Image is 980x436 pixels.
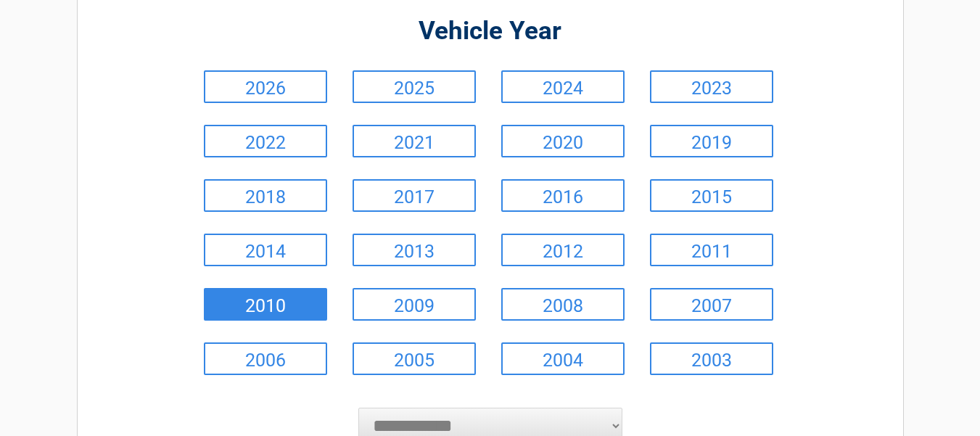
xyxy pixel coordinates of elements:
a: 2018 [204,179,327,212]
a: 2012 [501,234,625,266]
a: 2011 [650,234,773,266]
a: 2026 [204,70,327,103]
h2: Vehicle Year [200,15,781,49]
a: 2017 [353,179,476,212]
a: 2021 [353,125,476,157]
a: 2024 [501,70,625,103]
a: 2009 [353,288,476,321]
a: 2007 [650,288,773,321]
a: 2014 [204,234,327,266]
a: 2003 [650,342,773,375]
a: 2025 [353,70,476,103]
a: 2023 [650,70,773,103]
a: 2016 [501,179,625,212]
a: 2004 [501,342,625,375]
a: 2010 [204,288,327,321]
a: 2022 [204,125,327,157]
a: 2015 [650,179,773,212]
a: 2008 [501,288,625,321]
a: 2019 [650,125,773,157]
a: 2013 [353,234,476,266]
a: 2006 [204,342,327,375]
a: 2005 [353,342,476,375]
a: 2020 [501,125,625,157]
